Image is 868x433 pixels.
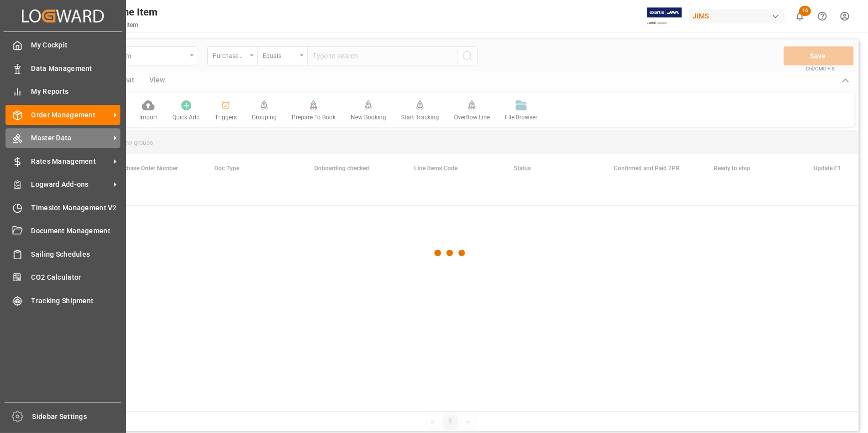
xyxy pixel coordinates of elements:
a: CO2 Calculator [5,268,120,287]
span: Logward Add-ons [31,179,110,190]
span: Timeslot Management V2 [31,203,121,213]
a: Sailing Schedules [5,244,120,264]
span: Tracking Shipment [31,296,121,306]
a: Timeslot Management V2 [5,198,120,217]
button: JIMS [689,6,789,25]
a: My Reports [5,82,120,101]
a: My Cockpit [5,35,120,55]
span: CO2 Calculator [31,272,121,283]
a: Document Management [5,221,120,241]
span: Document Management [31,226,121,236]
span: Sidebar Settings [32,412,122,422]
span: Rates Management [31,156,110,167]
span: Order Management [31,110,110,120]
span: Sailing Schedules [31,249,121,260]
a: Tracking Shipment [5,291,120,310]
span: My Reports [31,86,121,97]
span: 16 [799,6,811,16]
a: Data Management [5,58,120,78]
span: Data Management [31,63,121,74]
button: Help Center [811,5,834,27]
span: My Cockpit [31,40,121,50]
button: show 16 new notifications [789,5,811,27]
span: Master Data [31,133,110,143]
div: JIMS [689,9,785,23]
img: Exertis%20JAM%20-%20Email%20Logo.jpg_1722504956.jpg [647,7,682,25]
